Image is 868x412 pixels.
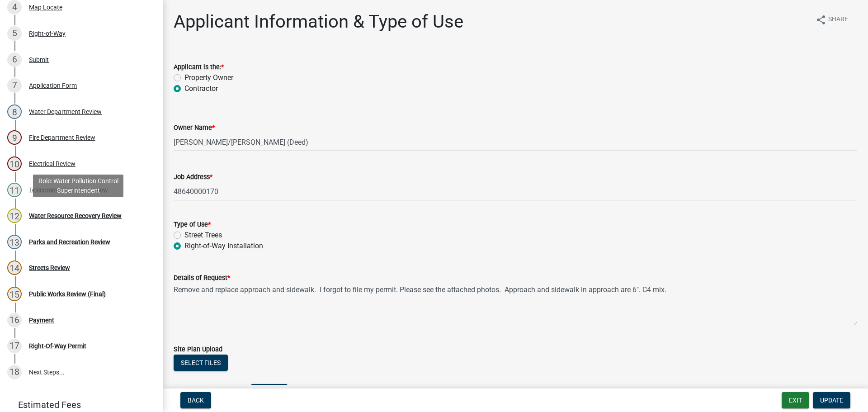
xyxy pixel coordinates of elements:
[820,397,843,404] span: Update
[174,174,212,180] label: Job Address
[7,365,22,379] div: 18
[7,313,22,327] div: 16
[7,208,22,223] div: 12
[7,52,22,67] div: 6
[29,82,77,89] div: Application Form
[29,57,49,63] div: Submit
[174,125,215,131] label: Owner Name
[184,72,233,83] label: Property Owner
[184,230,222,241] label: Street Trees
[184,241,263,251] label: Right-of-Way Installation
[188,397,204,404] span: Back
[7,287,22,301] div: 15
[7,78,22,93] div: 7
[29,30,66,37] div: Right-of-Way
[29,187,108,193] div: Telecommunications Review
[29,239,110,245] div: Parks and Recreation Review
[813,392,850,408] button: Update
[7,104,22,119] div: 8
[29,213,122,219] div: Water Resource Recovery Review
[7,156,22,171] div: 10
[174,64,224,71] label: Applicant is the:
[29,291,106,297] div: Public Works Review (Final)
[7,130,22,145] div: 9
[29,343,86,349] div: Right-Of-Way Permit
[782,392,809,408] button: Exit
[29,161,75,167] div: Electrical Review
[180,392,211,408] button: Back
[7,260,22,275] div: 14
[174,222,211,228] label: Type of Use
[174,346,222,353] label: Site Plan Upload
[33,175,123,197] div: Role: Water Pollution Control Superintendent
[29,4,62,10] div: Map Locate
[816,14,826,25] i: share
[7,183,22,197] div: 11
[29,265,70,271] div: Streets Review
[174,275,230,281] label: Details of Request
[174,355,228,371] button: Select files
[7,26,22,41] div: 5
[174,11,463,33] h1: Applicant Information & Type of Use
[7,235,22,249] div: 13
[828,14,848,25] span: Share
[29,317,54,323] div: Payment
[808,11,855,28] button: shareShare
[29,134,95,141] div: Fire Department Review
[184,83,218,94] label: Contractor
[29,109,102,115] div: Water Department Review
[251,384,288,400] button: Delete
[7,339,22,353] div: 17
